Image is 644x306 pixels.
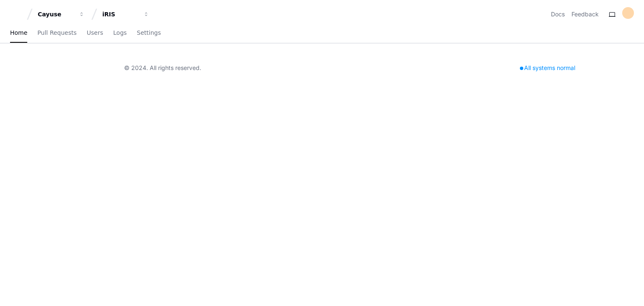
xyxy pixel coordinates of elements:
[515,62,580,74] div: All systems normal
[87,30,103,35] span: Users
[10,23,27,43] a: Home
[102,10,138,18] div: iRIS
[113,30,127,35] span: Logs
[99,7,153,22] button: iRIS
[34,7,88,22] button: Cayuse
[137,23,161,43] a: Settings
[37,23,76,43] a: Pull Requests
[137,30,161,35] span: Settings
[551,10,565,18] a: Docs
[38,10,74,18] div: Cayuse
[37,30,76,35] span: Pull Requests
[87,23,103,43] a: Users
[124,64,201,72] div: © 2024. All rights reserved.
[571,10,599,18] button: Feedback
[113,23,127,43] a: Logs
[10,30,27,35] span: Home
